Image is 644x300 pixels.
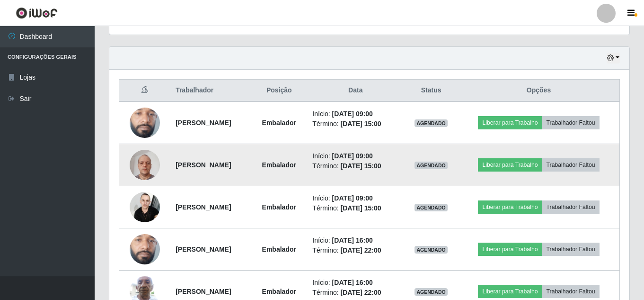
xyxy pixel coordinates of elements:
[312,203,398,213] li: Término:
[312,109,398,119] li: Início:
[542,158,600,172] button: Trabalhador Faltou
[130,187,160,227] img: 1747925689059.jpeg
[176,288,231,295] strong: [PERSON_NAME]
[176,119,231,127] strong: [PERSON_NAME]
[262,245,296,253] strong: Embalador
[130,145,160,185] img: 1723391026413.jpeg
[478,285,542,298] button: Liberar para Trabalho
[332,152,373,160] time: [DATE] 09:00
[16,7,58,19] img: CoreUI Logo
[312,236,398,245] li: Início:
[542,243,600,256] button: Trabalhador Faltou
[262,288,296,295] strong: Embalador
[340,246,381,254] time: [DATE] 22:00
[312,288,398,298] li: Término:
[312,151,398,161] li: Início:
[542,200,600,214] button: Trabalhador Faltou
[170,80,251,102] th: Trabalhador
[340,120,381,127] time: [DATE] 15:00
[478,158,542,172] button: Liberar para Trabalho
[312,161,398,171] li: Término:
[415,119,448,127] span: AGENDADO
[478,116,542,129] button: Liberar para Trabalho
[542,116,600,129] button: Trabalhador Faltou
[332,194,373,202] time: [DATE] 09:00
[332,236,373,244] time: [DATE] 16:00
[458,80,619,102] th: Opções
[312,245,398,255] li: Término:
[307,80,404,102] th: Data
[478,243,542,256] button: Liberar para Trabalho
[130,216,160,283] img: 1745421855441.jpeg
[332,110,373,118] time: [DATE] 09:00
[542,285,600,298] button: Trabalhador Faltou
[415,204,448,211] span: AGENDADO
[262,203,296,211] strong: Embalador
[312,278,398,288] li: Início:
[262,119,296,127] strong: Embalador
[478,200,542,214] button: Liberar para Trabalho
[176,203,231,211] strong: [PERSON_NAME]
[176,161,231,169] strong: [PERSON_NAME]
[312,119,398,129] li: Término:
[415,162,448,169] span: AGENDADO
[340,289,381,296] time: [DATE] 22:00
[340,204,381,212] time: [DATE] 15:00
[332,279,373,286] time: [DATE] 16:00
[415,288,448,296] span: AGENDADO
[404,80,458,102] th: Status
[262,161,296,169] strong: Embalador
[312,193,398,203] li: Início:
[415,246,448,254] span: AGENDADO
[176,245,231,253] strong: [PERSON_NAME]
[130,89,160,156] img: 1745421855441.jpeg
[340,162,381,170] time: [DATE] 15:00
[251,80,307,102] th: Posição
